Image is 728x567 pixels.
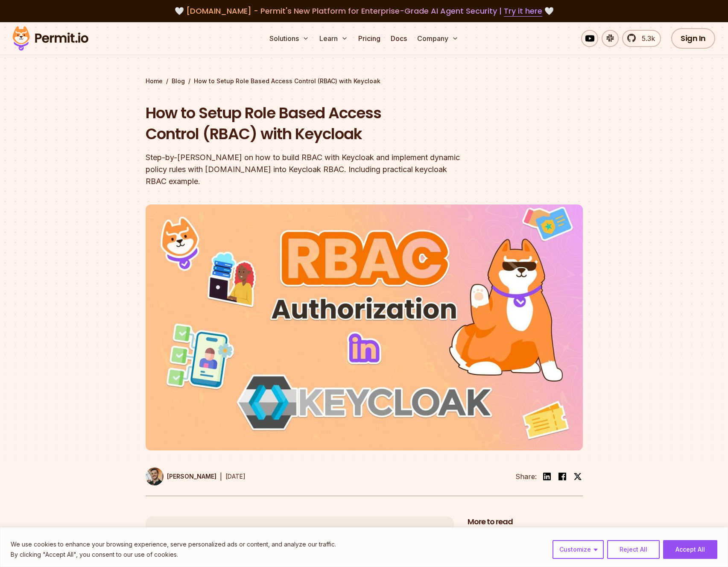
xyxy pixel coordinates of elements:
[414,30,462,47] button: Company
[11,539,336,549] p: We use cookies to enhance your browsing experience, serve personalized ads or content, and analyz...
[146,517,454,546] button: Table of Contents
[504,6,542,17] a: Try it here
[622,30,661,47] a: 5.3k
[146,77,583,85] div: / /
[637,33,655,44] span: 5.3k
[468,517,583,527] h2: More to read
[146,152,474,187] div: Step-by-[PERSON_NAME] on how to build RBAC with Keycloak and implement dynamic policy rules with ...
[573,472,582,481] img: twitter
[515,471,537,482] li: Share:
[553,540,604,559] button: Customize
[542,471,552,482] img: linkedin
[225,473,246,480] time: [DATE]
[172,77,185,85] a: Blog
[146,468,164,485] img: Daniel Bass
[316,30,351,47] button: Learn
[220,471,222,482] div: |
[146,102,474,145] h1: How to Setup Role Based Access Control (RBAC) with Keycloak
[557,471,567,482] img: facebook
[186,6,542,16] span: [DOMAIN_NAME] - Permit's New Platform for Enterprise-Grade AI Agent Security |
[387,30,410,47] a: Docs
[167,472,216,481] p: [PERSON_NAME]
[671,28,715,49] a: Sign In
[20,5,708,17] div: 🤍 🤍
[663,540,717,559] button: Accept All
[146,205,583,450] img: How to Setup Role Based Access Control (RBAC) with Keycloak
[11,549,336,560] p: By clicking "Accept All", you consent to our use of cookies.
[9,24,92,53] img: Permit logo
[355,30,384,47] a: Pricing
[146,77,163,85] a: Home
[266,30,313,47] button: Solutions
[607,540,660,559] button: Reject All
[146,468,216,485] a: [PERSON_NAME]
[154,525,220,537] span: Table of Contents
